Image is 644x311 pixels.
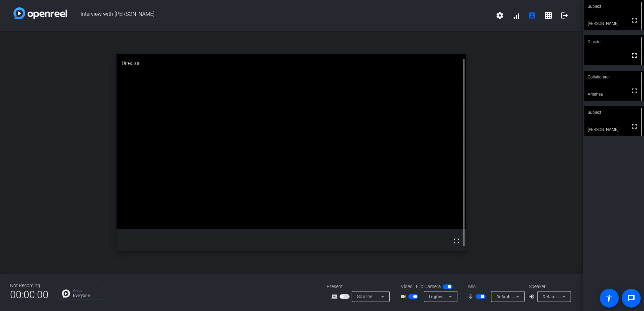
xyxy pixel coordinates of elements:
mat-icon: volume_up [529,292,537,301]
span: Flip Camera [416,283,441,290]
div: Present [327,283,394,290]
div: Director [117,54,466,72]
span: Default - Microphone (Logitech BRIO) (046d:085e) [496,294,594,299]
mat-icon: fullscreen [630,87,638,95]
span: Source [357,294,373,299]
div: Speaker [529,283,569,290]
mat-icon: logout [560,11,569,20]
mat-icon: fullscreen [452,237,460,245]
span: Logitech BRIO (046d:085e) [429,294,482,299]
mat-icon: videocam_outline [400,292,408,301]
mat-icon: screen_share_outline [331,292,340,301]
span: 00:00:00 [10,286,49,303]
img: Chat Icon [62,289,70,298]
span: Default - Speakers (Realtek(R) Audio) [543,294,615,299]
button: signal_cellular_alt [508,7,524,24]
p: Everyone [73,293,100,298]
mat-icon: fullscreen [630,51,638,60]
mat-icon: settings [496,11,504,20]
mat-icon: mic_none [468,292,476,301]
div: Collaborator [584,71,644,83]
span: Video [401,283,413,290]
mat-icon: accessibility [605,294,613,302]
mat-icon: grid_on [544,11,552,20]
mat-icon: fullscreen [630,122,638,130]
div: Subject [584,106,644,119]
div: Mic [461,283,529,290]
mat-icon: account_box [528,11,536,20]
div: Director [584,35,644,48]
mat-icon: message [627,294,635,302]
div: Not Recording [10,282,49,289]
img: white-gradient.svg [13,7,67,19]
span: Interview with [PERSON_NAME] [67,7,492,24]
mat-icon: fullscreen [630,16,638,24]
p: Group [73,289,100,292]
